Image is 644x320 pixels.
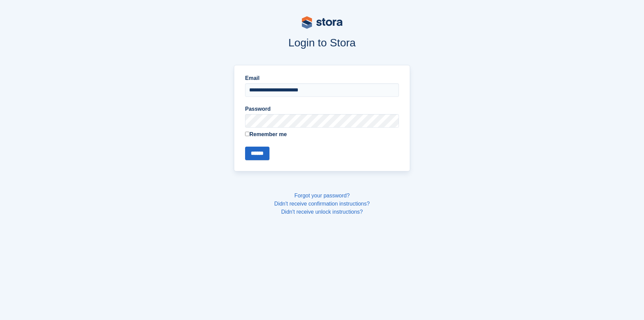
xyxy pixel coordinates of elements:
[105,37,539,49] h1: Login to Stora
[245,105,399,113] label: Password
[245,132,249,136] input: Remember me
[245,130,399,138] label: Remember me
[281,209,363,215] a: Didn't receive unlock instructions?
[274,201,369,207] a: Didn't receive confirmation instructions?
[245,74,399,82] label: Email
[302,16,342,29] img: stora-logo-53a41332b3708ae10de48c4981b4e9114cc0af31d8433b30ea865607fb682f29.svg
[294,193,350,198] a: Forgot your password?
